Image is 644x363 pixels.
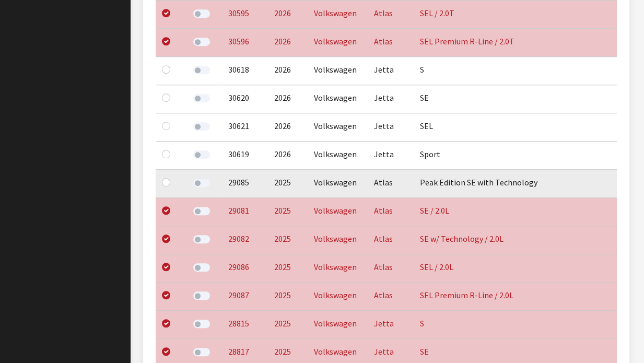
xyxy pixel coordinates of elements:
td: 2026 [268,142,308,170]
td: Volkswagen [308,198,368,226]
td: 29085 [222,170,268,198]
td: Volkswagen [308,226,368,254]
td: Atlas [368,1,414,29]
td: Jetta [368,57,414,85]
label: Add Application [193,9,210,18]
td: SEL / 2.0T [414,1,617,29]
td: 30596 [222,29,268,57]
td: Jetta [368,113,414,142]
label: Add Application [193,179,210,187]
td: SEL Premium R-Line / 2.0L [414,283,617,311]
label: Add Application [193,291,210,300]
td: Atlas [368,226,414,254]
td: Volkswagen [308,85,368,113]
td: Atlas [368,283,414,311]
td: 2026 [268,57,308,85]
td: SEL Premium R-Line / 2.0T [414,29,617,57]
td: Atlas [368,29,414,57]
td: 2025 [268,226,308,254]
label: Add Application [193,122,210,131]
td: S [414,57,617,85]
td: Atlas [368,254,414,283]
label: Add Application [193,320,210,328]
td: Volkswagen [308,254,368,283]
td: 2025 [268,170,308,198]
td: SEL [414,113,617,142]
td: 30621 [222,113,268,142]
td: SE [414,85,617,113]
td: Jetta [368,311,414,339]
td: Volkswagen [308,113,368,142]
label: Add Application [193,207,210,215]
td: Jetta [368,142,414,170]
td: Volkswagen [308,283,368,311]
label: Add Application [193,94,210,102]
td: 2026 [268,29,308,57]
label: Add Application [193,38,210,46]
td: S [414,311,617,339]
label: Add Application [193,348,210,356]
td: 29081 [222,198,268,226]
td: SEL / 2.0L [414,254,617,283]
label: Add Application [193,66,210,74]
td: Jetta [368,85,414,113]
td: Volkswagen [308,29,368,57]
td: 30619 [222,142,268,170]
td: 2025 [268,198,308,226]
td: 28815 [222,311,268,339]
td: Atlas [368,198,414,226]
td: Volkswagen [308,311,368,339]
td: Volkswagen [308,1,368,29]
td: SE / 2.0L [414,198,617,226]
label: Add Application [193,150,210,159]
td: 2026 [268,113,308,142]
td: 2026 [268,1,308,29]
td: 30620 [222,85,268,113]
td: Volkswagen [308,142,368,170]
td: 29086 [222,254,268,283]
label: Add Application [193,263,210,272]
td: SE w/ Technology / 2.0L [414,226,617,254]
td: 2026 [268,85,308,113]
td: Atlas [368,170,414,198]
td: 30595 [222,1,268,29]
td: Volkswagen [308,57,368,85]
td: 29087 [222,283,268,311]
td: 2025 [268,311,308,339]
td: Sport [414,142,617,170]
td: Volkswagen [308,170,368,198]
td: 29082 [222,226,268,254]
label: Add Application [193,235,210,243]
td: 2025 [268,254,308,283]
td: 30618 [222,57,268,85]
td: 2025 [268,283,308,311]
td: Peak Edition SE with Technology [414,170,617,198]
